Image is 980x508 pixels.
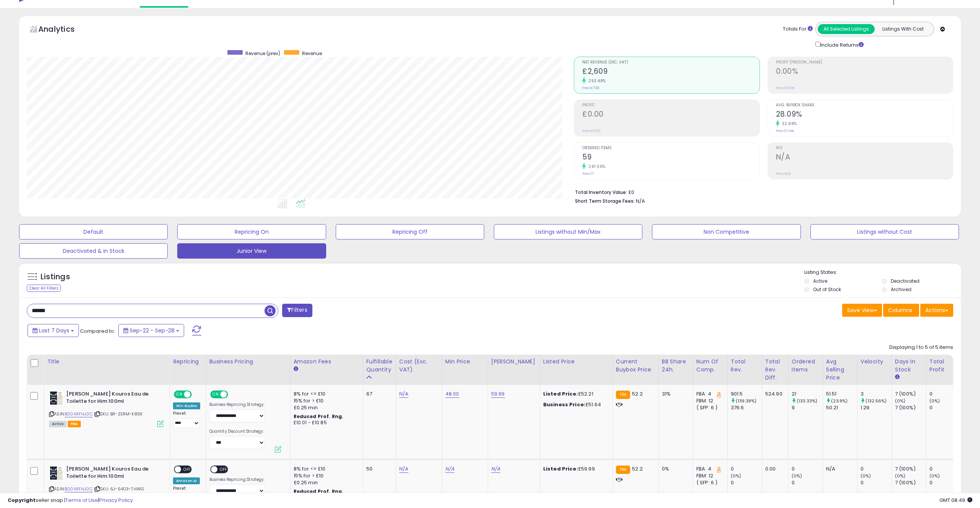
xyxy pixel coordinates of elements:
b: Business Price: [543,401,585,408]
div: 0 [861,479,892,486]
span: OFF [227,391,239,398]
button: All Selected Listings [818,24,875,34]
div: Clear All Filters [27,285,61,292]
span: ROI [776,146,953,150]
small: 247.06% [586,164,606,169]
a: 48.00 [445,390,459,398]
div: 524.90 [765,391,782,397]
b: Listed Price: [543,465,578,472]
button: Sep-22 - Sep-28 [118,324,184,337]
div: Num of Comp. [696,358,724,374]
small: 253.48% [586,78,606,84]
div: Amazon Fees [294,358,360,366]
div: 9 [792,404,823,411]
button: Actions [920,304,953,317]
div: 7 (100%) [895,404,926,411]
div: 50 [366,466,390,472]
button: Repricing Off [336,224,484,239]
div: 0 [929,404,960,411]
span: Last 7 Days [39,327,69,334]
div: Ordered Items [792,358,820,374]
b: Listed Price: [543,390,578,397]
span: Ordered Items [582,146,759,150]
div: Title [47,358,167,366]
div: Win BuyBox [173,402,200,409]
h2: £0.00 [582,110,759,120]
div: £0.25 min [294,479,357,486]
li: £0 [575,187,947,196]
span: Revenue (prev) [245,50,280,57]
small: Days In Stock. [895,374,900,381]
label: Out of Stock [813,286,841,293]
div: Min Price [445,358,485,366]
b: [PERSON_NAME] Kouros Eau de Toilette for Him 100ml [66,391,159,407]
div: Totals For [783,26,813,33]
button: Columns [883,304,919,317]
small: (0%) [861,473,871,479]
span: ON [211,391,220,398]
div: 0 [861,466,892,472]
small: (0%) [929,398,940,404]
span: 52.2 [632,465,643,472]
div: 7 (100%) [895,479,926,486]
button: Non Competitive [652,224,800,239]
div: 376.6 [731,404,762,411]
div: 3 [861,391,892,397]
button: Listings without Cost [810,224,959,239]
span: All listings currently available for purchase on Amazon [49,421,67,427]
div: Days In Stock [895,358,923,374]
h2: 0.00% [776,67,953,77]
span: Avg. Buybox Share [776,103,953,107]
small: FBA [616,391,630,399]
button: Default [19,224,168,239]
label: Archived [891,286,911,293]
div: Listed Price [543,358,609,366]
strong: Copyright [8,497,36,504]
div: 0 [731,466,762,472]
div: Displaying 1 to 5 of 5 items [889,344,953,351]
div: 0 [731,479,762,486]
span: Columns [888,306,912,314]
span: ON [175,391,184,398]
div: Current Buybox Price [616,358,655,374]
small: (0%) [792,473,802,479]
span: Compared to: [80,327,115,335]
b: [PERSON_NAME] Kouros Eau de Toilette for Him 100ml [66,466,159,482]
div: BB Share 24h. [662,358,690,374]
a: 59.99 [491,390,505,398]
b: Short Term Storage Fees: [575,198,635,204]
small: (0%) [895,473,906,479]
span: Revenue [302,50,322,57]
div: N/A [826,466,851,472]
button: Junior View [177,243,326,259]
small: (139.38%) [736,398,756,404]
b: Total Inventory Value: [575,189,627,195]
div: £52.21 [543,391,607,397]
div: [PERSON_NAME] [491,358,537,366]
div: £51.64 [543,401,607,408]
div: Amazon AI [173,477,200,484]
small: Prev: £738 [582,86,599,90]
div: Total Profit [929,358,957,374]
div: 31% [662,391,687,397]
small: FBA [616,466,630,474]
div: 1.29 [861,404,892,411]
span: 52.2 [632,390,643,397]
a: N/A [399,465,408,473]
label: Business Repricing Strategy: [209,402,265,407]
span: OFF [181,466,193,473]
div: FBM: 12 [696,472,722,479]
small: Prev: 0.00% [776,86,794,90]
div: 0.00 [765,466,782,472]
div: 0% [662,466,687,472]
small: (133.33%) [797,398,817,404]
div: Cost (Exc. VAT) [399,358,439,374]
span: FBA [68,421,81,427]
div: 7 (100%) [895,466,926,472]
div: FBA: 4 [696,391,722,397]
span: Net Revenue (Exc. VAT) [582,60,759,65]
a: Terms of Use [65,497,98,504]
button: Filters [282,304,312,317]
div: ASIN: [49,466,164,501]
span: OFF [191,391,203,398]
